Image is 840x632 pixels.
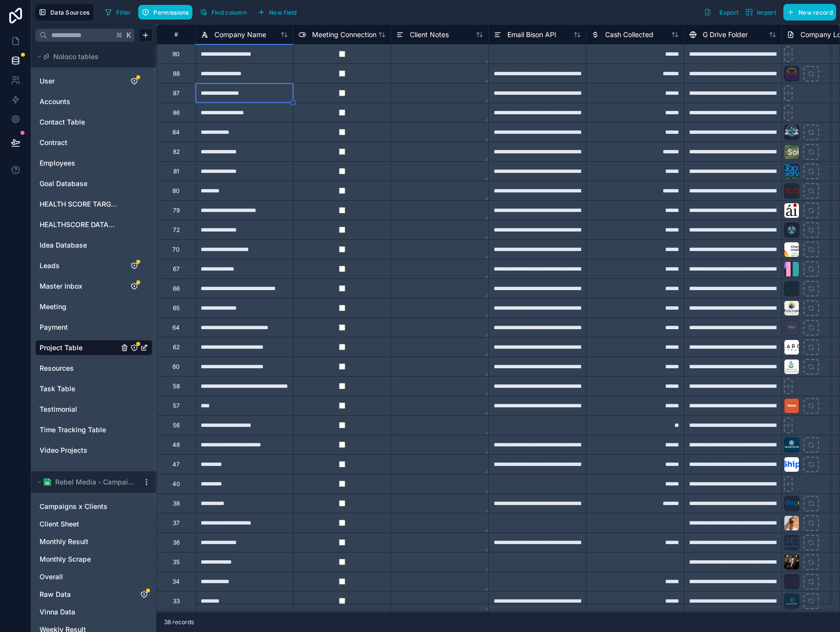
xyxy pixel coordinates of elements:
a: Client Sheet [40,519,128,529]
div: Leads [35,258,152,274]
div: Client Sheet [35,516,152,532]
a: HEALTHSCORE DATABASE [40,220,119,230]
a: Resources [40,363,119,373]
span: Employees [40,158,75,168]
div: 80 [172,187,180,195]
div: 37 [173,519,180,527]
button: Permissions [138,5,192,20]
a: Contract [40,138,119,147]
div: 88 [173,70,180,78]
span: Noloco tables [53,52,99,62]
div: 84 [172,128,180,136]
span: Client Sheet [40,519,79,529]
div: Contract [35,135,152,150]
span: 38 records [164,618,194,626]
div: 60 [172,363,180,371]
div: 66 [173,285,180,293]
a: Goal Database [40,179,119,189]
div: Meeting [35,299,152,315]
span: Filter [116,9,131,16]
a: Permissions [138,5,196,20]
button: New field [254,5,300,20]
div: 87 [173,89,180,97]
span: New record [798,9,833,16]
span: Goal Database [40,179,87,189]
span: Campaigns x Clients [40,502,107,511]
span: Master Inbox [40,281,83,291]
span: Export [719,9,738,16]
div: 72 [173,226,180,234]
div: Monthly Result [35,534,152,549]
a: Employees [40,158,119,168]
div: User [35,73,152,89]
button: New record [783,4,836,21]
span: Monthly Scrape [40,554,91,564]
div: 34 [172,578,180,586]
span: Cash Collected [605,30,653,40]
span: Monthly Result [40,537,88,547]
a: Campaigns x Clients [40,502,128,511]
a: Idea Database [40,240,119,250]
div: 58 [173,382,180,390]
div: 57 [173,402,180,410]
div: Contact Table [35,114,152,130]
a: User [40,76,119,86]
div: Vinna Data [35,604,152,620]
div: Monthly Scrape [35,551,152,567]
span: Find column [211,9,247,16]
img: Google Sheets logo [43,478,51,486]
button: Noloco tables [35,50,147,63]
div: Raw Data [35,587,152,602]
div: # [164,31,188,38]
span: Task Table [40,384,75,394]
div: 64 [172,324,180,332]
div: 48 [172,441,180,449]
a: HEALTH SCORE TARGET [40,199,119,209]
a: Accounts [40,97,119,106]
button: Find column [196,5,250,20]
span: Project Table [40,343,83,353]
span: Meeting Connection [312,30,377,40]
div: Accounts [35,94,152,109]
div: 79 [173,207,180,214]
div: Idea Database [35,237,152,253]
span: Rebel Media - Campaign Analytics [55,477,134,487]
span: Idea Database [40,240,87,250]
a: Master Inbox [40,281,119,291]
div: 40 [172,480,180,488]
div: 35 [173,558,180,566]
div: 33 [173,597,180,605]
div: Overall [35,569,152,585]
span: Vinna Data [40,607,75,617]
span: Data Sources [50,9,90,16]
button: Export [700,4,742,21]
span: Video Projects [40,445,87,455]
button: Google Sheets logoRebel Media - Campaign Analytics [35,475,139,489]
span: Contract [40,138,67,147]
div: Time Tracking Table [35,422,152,438]
div: 70 [172,246,180,253]
a: Overall [40,572,128,582]
a: Meeting [40,302,119,312]
span: Client Notes [410,30,449,40]
div: Testimonial [35,401,152,417]
div: 56 [173,421,180,429]
span: Testimonial [40,404,77,414]
span: User [40,76,55,86]
span: Overall [40,572,63,582]
a: Monthly Scrape [40,554,128,564]
a: New record [779,4,836,21]
a: Testimonial [40,404,119,414]
span: New field [269,9,297,16]
a: Contact Table [40,117,119,127]
div: 38 [173,500,180,507]
div: Payment [35,319,152,335]
a: Leads [40,261,119,271]
a: Task Table [40,384,119,394]
div: 81 [173,168,179,175]
span: Time Tracking Table [40,425,106,435]
a: Raw Data [40,590,128,599]
div: Master Inbox [35,278,152,294]
button: Import [742,4,779,21]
